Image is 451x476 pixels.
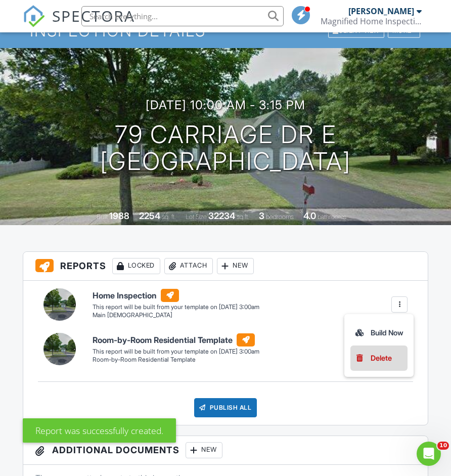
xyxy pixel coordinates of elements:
span: bathrooms [318,213,346,221]
div: This report will be built from your template on [DATE] 3:00am [93,303,259,311]
a: Build Now [350,320,408,345]
div: Main [DEMOGRAPHIC_DATA] [93,311,259,320]
div: 2254 [139,210,160,221]
h6: Home Inspection [93,289,259,302]
div: New [217,258,254,274]
img: The Best Home Inspection Software - Spectora [23,5,45,27]
div: Room-by-Room Residential Template [93,356,259,364]
div: This report will be built from your template on [DATE] 3:00am [93,348,259,356]
div: Build Now [354,327,403,339]
h3: [DATE] 10:00 am - 3:15 pm [146,98,305,112]
h6: Room-by-Room Residential Template [93,333,259,347]
span: SPECTORA [52,5,135,26]
input: Search everything... [81,6,284,26]
span: sq.ft. [237,213,249,221]
h3: Additional Documents [23,436,428,465]
div: Magnified Home Inspections, LLC [321,16,422,26]
div: 4.0 [303,210,316,221]
div: Report was successfully created. [23,418,176,443]
span: 10 [437,442,449,450]
a: Delete [354,353,403,364]
div: Delete [371,353,392,364]
span: sq. ft. [162,213,176,221]
span: Built [97,213,108,221]
div: New [186,442,222,458]
h3: Reports [23,252,428,281]
iframe: Intercom live chat [417,442,441,466]
div: Client View [328,24,384,38]
div: Attach [164,258,213,274]
h1: Inspection Details [30,22,421,39]
h1: 79 Carriage Dr E [GEOGRAPHIC_DATA] [100,121,351,175]
div: More [388,24,421,38]
span: Lot Size [186,213,207,221]
div: 32234 [208,210,235,221]
a: Client View [327,26,387,34]
div: 3 [259,210,264,221]
a: SPECTORA [23,14,135,35]
div: [PERSON_NAME] [348,6,414,16]
span: bedrooms [266,213,294,221]
div: Locked [112,258,160,274]
div: 1988 [109,210,129,221]
div: Publish All [194,398,257,417]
